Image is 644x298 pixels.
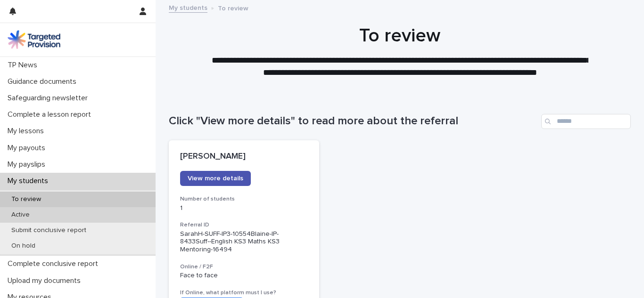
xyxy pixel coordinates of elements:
[4,94,95,103] p: Safeguarding newsletter
[180,195,308,203] h3: Number of students
[180,289,308,297] h3: If Online, what platform must I use?
[169,114,537,128] h1: Click "View more details" to read more about the referral
[4,144,53,153] p: My payouts
[4,195,49,203] p: To review
[180,171,251,186] a: View more details
[188,175,243,182] span: View more details
[8,30,60,49] img: M5nRWzHhSzIhMunXDL62
[180,263,308,271] h3: Online / F2F
[4,77,84,86] p: Guidance documents
[4,276,88,285] p: Upload my documents
[4,226,94,234] p: Submit conclusive report
[4,61,45,70] p: TP News
[180,230,308,254] p: SarahH-SUFF-IP3-10554Blaine-IP-8433Suff--English KS3 Maths KS3 Mentoring-16494
[180,221,308,229] h3: Referral ID
[218,2,248,13] p: To review
[4,177,56,185] p: My students
[4,259,106,268] p: Complete conclusive report
[4,211,37,219] p: Active
[169,24,631,47] h1: To review
[4,242,43,250] p: On hold
[180,204,308,212] p: 1
[541,114,631,129] input: Search
[4,160,53,169] p: My payslips
[180,152,308,162] p: [PERSON_NAME]
[180,272,308,280] p: Face to face
[4,127,51,136] p: My lessons
[169,2,207,13] a: My students
[4,110,99,119] p: Complete a lesson report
